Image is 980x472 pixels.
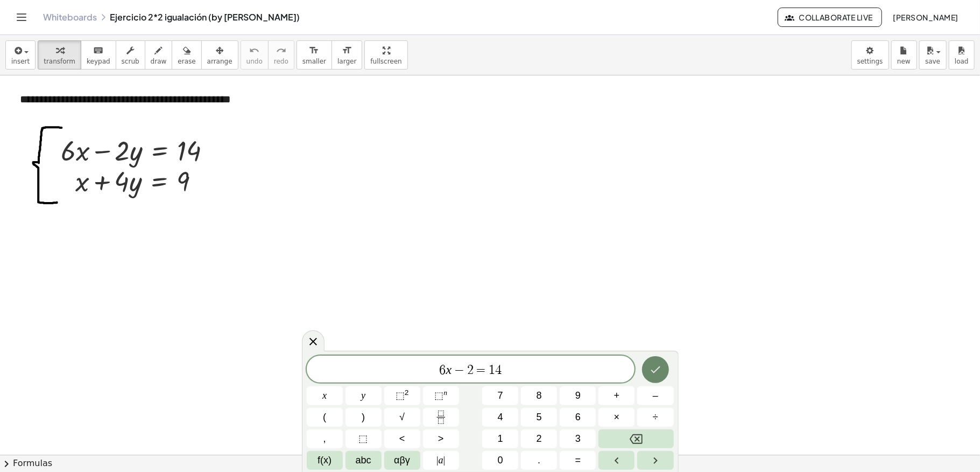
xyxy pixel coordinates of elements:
[346,429,382,448] button: Placeholder
[337,58,356,65] span: larger
[653,410,658,425] span: ÷
[537,388,542,403] span: 8
[405,388,409,397] sup: 2
[955,58,969,65] span: load
[356,453,371,468] span: abc
[614,388,620,403] span: +
[178,58,195,65] span: erase
[482,408,518,427] button: 4
[44,58,75,65] span: transform
[87,58,110,65] span: keypad
[13,9,30,26] button: Toggle navigation
[560,429,596,448] button: 3
[384,429,420,448] button: Less than
[925,58,940,65] span: save
[346,386,382,405] button: y
[498,432,503,446] span: 1
[322,388,327,403] span: x
[653,388,658,403] span: –
[81,40,116,70] button: keyboardkeypad
[249,44,259,57] i: undo
[482,451,518,470] button: 0
[423,386,459,405] button: Superscript
[364,40,407,70] button: fullscreen
[538,453,540,468] span: .
[359,432,368,446] span: ⬚
[495,364,502,377] span: 4
[346,408,382,427] button: )
[297,40,332,70] button: format_sizesmaller
[575,410,581,425] span: 6
[560,386,596,405] button: 9
[346,451,382,470] button: Alphabet
[778,8,882,27] button: Collaborate Live
[891,40,917,70] button: new
[598,451,634,470] button: Left arrow
[307,429,343,448] button: ,
[637,451,673,470] button: Right arrow
[443,388,447,397] sup: n
[5,40,36,70] button: insert
[396,390,405,401] span: ⬚
[434,390,443,401] span: ⬚
[302,58,326,65] span: smaller
[857,58,883,65] span: settings
[241,40,269,70] button: undoundo
[897,58,911,65] span: new
[370,58,401,65] span: fullscreen
[474,364,489,377] span: =
[521,386,557,405] button: 8
[43,12,97,23] a: Whiteboards
[537,432,542,446] span: 2
[201,40,238,70] button: arrange
[598,429,673,448] button: Backspace
[274,58,288,65] span: redo
[452,364,467,377] span: −
[394,453,410,468] span: αβγ
[498,453,503,468] span: 0
[637,408,673,427] button: Divide
[423,429,459,448] button: Greater than
[893,12,958,22] span: [PERSON_NAME]
[399,410,405,425] span: √
[342,44,352,57] i: format_size
[38,40,81,70] button: transform
[521,408,557,427] button: 5
[11,58,30,65] span: insert
[575,432,581,446] span: 3
[919,40,947,70] button: save
[384,451,420,470] button: Greek alphabet
[482,429,518,448] button: 1
[268,40,294,70] button: redoredo
[361,388,365,403] span: y
[446,363,452,377] var: x
[440,364,446,377] span: 6
[787,12,873,22] span: Collaborate Live
[323,432,326,446] span: ,
[560,451,596,470] button: Equals
[151,58,167,65] span: draw
[614,410,620,425] span: ×
[318,453,332,468] span: f(x)
[172,40,201,70] button: erase
[949,40,975,70] button: load
[307,408,343,427] button: (
[637,386,673,405] button: Minus
[537,410,542,425] span: 5
[116,40,145,70] button: scrub
[122,58,139,65] span: scrub
[93,44,103,57] i: keyboard
[438,432,444,446] span: >
[598,408,634,427] button: Times
[276,44,286,57] i: redo
[521,451,557,470] button: .
[307,451,343,470] button: Functions
[575,453,581,468] span: =
[145,40,173,70] button: draw
[362,410,365,425] span: )
[598,386,634,405] button: Plus
[575,388,581,403] span: 9
[307,386,343,405] button: x
[521,429,557,448] button: 2
[498,410,503,425] span: 4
